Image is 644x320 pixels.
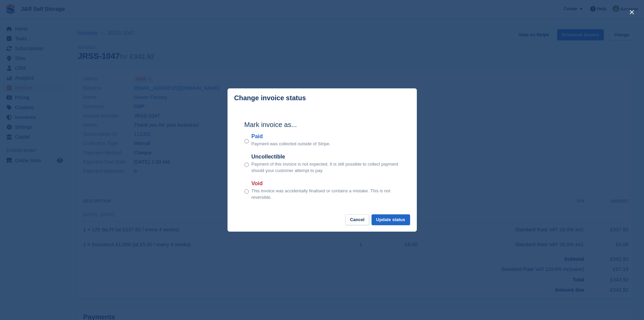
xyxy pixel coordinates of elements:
p: This invoice was accidentally finalised or contains a mistake. This is not reversible. [252,188,400,201]
label: Void [252,179,400,188]
label: Paid [252,132,331,141]
p: Payment was collected outside of Stripe. [252,141,331,147]
label: Uncollectible [252,153,400,161]
p: Change invoice status [234,94,306,102]
p: Payment of this invoice is not expected. It is still possible to collect payment should your cust... [252,161,400,174]
h2: Mark invoice as... [244,120,400,130]
button: close [626,7,637,18]
button: Cancel [345,214,369,226]
button: Update status [372,214,410,226]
